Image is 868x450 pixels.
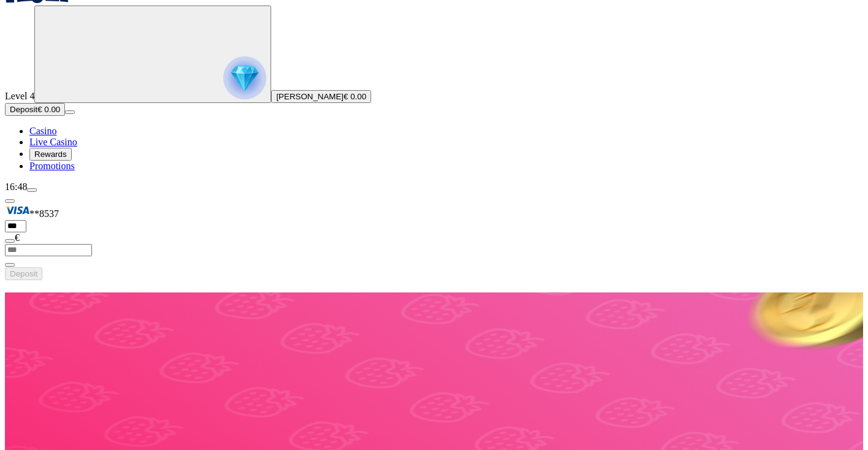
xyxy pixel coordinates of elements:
[5,263,15,267] button: eye icon
[10,105,37,114] span: Deposit
[344,92,366,101] span: € 0.00
[223,56,266,99] img: reward progress
[29,126,56,136] a: Casino
[5,267,42,280] button: Deposit
[5,239,15,243] button: eye icon
[29,137,77,147] a: Live Casino
[29,161,75,171] a: Promotions
[29,148,72,161] button: Rewards
[5,91,34,101] span: Level 4
[37,105,60,114] span: € 0.00
[5,103,65,116] button: Depositplus icon€ 0.00
[34,6,271,103] button: reward progress
[10,269,37,278] span: Deposit
[5,181,27,192] span: 16:48
[276,92,344,101] span: [PERSON_NAME]
[65,110,75,114] button: menu
[27,188,37,192] button: menu
[5,204,29,217] img: Visa
[15,232,20,243] span: €
[271,90,371,103] button: [PERSON_NAME]€ 0.00
[34,150,67,159] span: Rewards
[5,199,15,203] button: Hide quick deposit form
[5,126,863,172] nav: Main menu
